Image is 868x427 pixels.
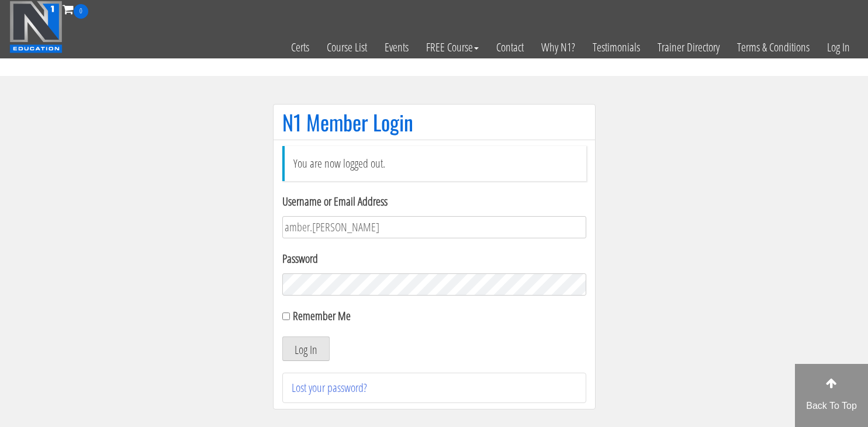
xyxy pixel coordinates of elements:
a: Testimonials [584,19,649,76]
a: Trainer Directory [649,19,728,76]
label: Password [282,250,586,268]
img: n1-education [9,1,63,53]
li: You are now logged out. [282,146,586,181]
a: Log In [818,19,859,76]
a: Terms & Conditions [728,19,818,76]
a: Lost your password? [292,380,367,395]
p: Back To Top [795,399,868,413]
a: Events [376,19,417,76]
a: Why N1? [532,19,584,76]
a: Contact [487,19,532,76]
button: Log In [282,336,330,361]
label: Remember Me [293,308,351,324]
a: Certs [282,19,318,76]
h1: N1 Member Login [282,110,586,134]
a: 0 [63,1,88,17]
span: 0 [74,4,88,19]
a: FREE Course [417,19,487,76]
label: Username or Email Address [282,193,586,210]
a: Course List [318,19,376,76]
